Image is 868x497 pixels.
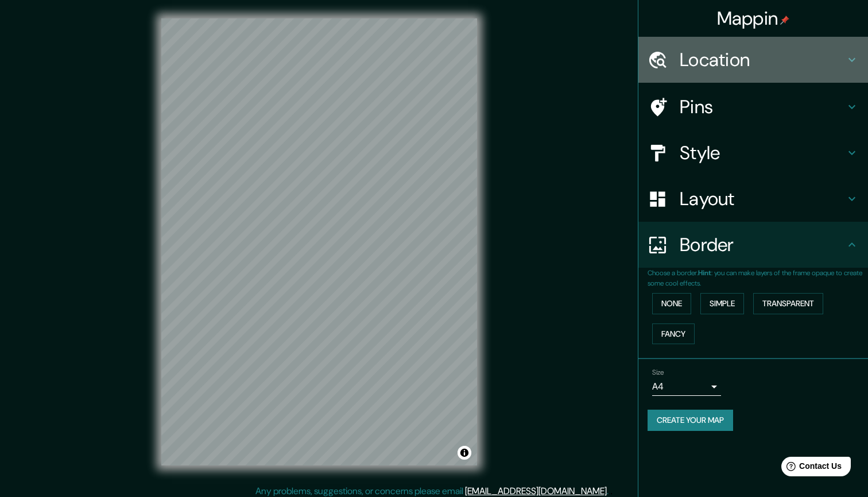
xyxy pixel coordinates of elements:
[680,141,845,164] h4: Style
[652,368,664,377] label: Size
[638,84,868,130] div: Pins
[698,268,711,278] b: Hint
[680,48,845,71] h4: Location
[652,293,691,314] button: None
[780,16,789,25] img: pin-icon.png
[638,222,868,268] div: Border
[638,130,868,176] div: Style
[717,7,790,30] h4: Mappin
[753,293,823,314] button: Transparent
[680,95,845,118] h4: Pins
[161,18,477,465] canvas: Map
[652,323,695,345] button: Fancy
[465,485,607,497] a: [EMAIL_ADDRESS][DOMAIN_NAME]
[652,377,721,396] div: A4
[680,233,845,256] h4: Border
[700,293,744,314] button: Simple
[638,176,868,222] div: Layout
[648,268,868,288] p: Choose a border. : you can make layers of the frame opaque to create some cool effects.
[766,452,855,484] iframe: Help widget launcher
[680,187,845,210] h4: Layout
[458,446,471,460] button: Toggle attribution
[648,410,733,431] button: Create your map
[638,37,868,83] div: Location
